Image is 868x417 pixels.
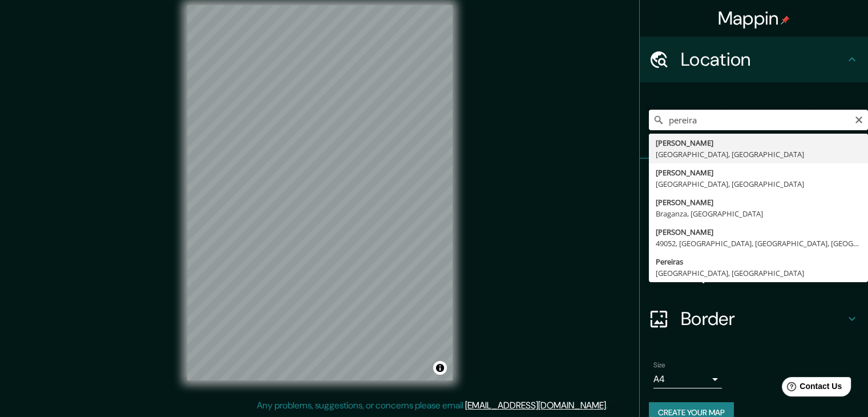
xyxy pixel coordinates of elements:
img: pin-icon.png [781,15,790,25]
button: Toggle attribution [433,361,447,375]
div: [PERSON_NAME] [656,137,861,149]
button: Clear [854,114,863,125]
div: [GEOGRAPHIC_DATA], [GEOGRAPHIC_DATA] [656,267,861,279]
label: Size [653,360,665,370]
h4: Mappin [718,7,790,30]
canvas: Map [187,5,453,380]
iframe: Help widget launcher [766,372,855,404]
div: Border [640,296,868,342]
input: Pick your city or area [649,110,868,130]
div: Pins [640,159,868,205]
div: [PERSON_NAME] [656,167,861,178]
div: Braganza, [GEOGRAPHIC_DATA] [656,208,861,219]
div: Location [640,37,868,82]
div: Style [640,205,868,250]
div: [PERSON_NAME] [656,226,861,238]
h4: Border [681,307,845,330]
h4: Location [681,48,845,71]
div: [GEOGRAPHIC_DATA], [GEOGRAPHIC_DATA] [656,178,861,190]
div: Pereiras [656,256,861,267]
p: Any problems, suggestions, or concerns please email . [257,399,608,412]
div: Layout [640,250,868,296]
div: A4 [653,370,722,388]
a: [EMAIL_ADDRESS][DOMAIN_NAME] [465,399,606,411]
div: . [608,399,609,412]
div: 49052, [GEOGRAPHIC_DATA], [GEOGRAPHIC_DATA], [GEOGRAPHIC_DATA] [656,238,861,249]
div: [PERSON_NAME] [656,197,861,208]
h4: Layout [681,262,845,284]
div: . [609,399,612,412]
div: [GEOGRAPHIC_DATA], [GEOGRAPHIC_DATA] [656,149,861,160]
